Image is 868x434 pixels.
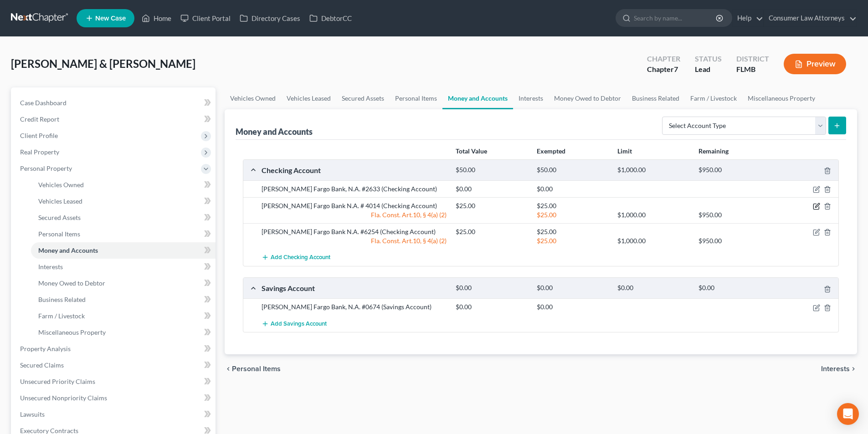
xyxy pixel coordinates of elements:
[38,197,82,205] span: Vehicles Leased
[31,226,216,242] a: Personal Items
[271,254,330,261] span: Add Checking Account
[31,177,216,193] a: Vehicles Owned
[235,10,305,26] a: Directory Cases
[38,214,81,221] span: Secured Assets
[31,275,216,291] a: Money Owed to Debtor
[549,87,627,109] a: Money Owed to Debtor
[532,201,613,210] div: $25.00
[513,87,549,109] a: Interests
[613,166,693,174] div: $1,000.00
[20,115,59,123] span: Credit Report
[20,378,95,385] span: Unsecured Priority Claims
[31,242,216,259] a: Money and Accounts
[225,365,281,373] button: chevron_left Personal Items
[225,365,232,373] i: chevron_left
[850,365,857,373] i: chevron_right
[627,87,685,109] a: Business Related
[257,236,451,245] div: Fla. Const. Art.10, § 4(a) (2)
[20,361,64,369] span: Secured Claims
[451,166,532,174] div: $50.00
[38,312,85,320] span: Farm / Livestock
[736,54,769,64] div: District
[532,284,613,292] div: $0.00
[38,279,105,287] span: Money Owed to Debtor
[613,284,693,292] div: $0.00
[13,95,216,111] a: Case Dashboard
[695,54,722,64] div: Status
[236,126,313,137] div: Money and Accounts
[694,166,775,174] div: $950.00
[20,148,59,156] span: Real Property
[821,365,850,373] span: Interests
[694,284,775,292] div: $0.00
[262,249,330,266] button: Add Checking Account
[13,341,216,357] a: Property Analysis
[95,15,126,22] span: New Case
[257,201,451,210] div: [PERSON_NAME] Fargo Bank N.A. # 4014 (Checking Account)
[532,184,613,194] div: $0.00
[13,390,216,406] a: Unsecured Nonpriority Claims
[31,259,216,275] a: Interests
[837,403,859,425] div: Open Intercom Messenger
[20,99,67,107] span: Case Dashboard
[764,10,857,26] a: Consumer Law Attorneys
[634,10,717,26] input: Search by name...
[821,365,857,373] button: Interests chevron_right
[685,87,742,109] a: Farm / Livestock
[257,283,451,293] div: Savings Account
[451,302,532,311] div: $0.00
[38,246,98,254] span: Money and Accounts
[694,236,775,245] div: $950.00
[784,54,846,74] button: Preview
[699,147,729,155] strong: Remaining
[31,324,216,341] a: Miscellaneous Property
[257,227,451,236] div: [PERSON_NAME] Fargo Bank N.A. #6254 (Checking Account)
[11,57,195,70] span: [PERSON_NAME] & [PERSON_NAME]
[613,210,693,220] div: $1,000.00
[456,147,487,155] strong: Total Value
[38,296,86,303] span: Business Related
[617,147,632,155] strong: Limit
[451,184,532,194] div: $0.00
[257,210,451,220] div: Fla. Const. Art.10, § 4(a) (2)
[31,308,216,324] a: Farm / Livestock
[733,10,763,26] a: Help
[257,184,451,194] div: [PERSON_NAME] Fargo Bank, N.A. #2633 (Checking Account)
[336,87,390,109] a: Secured Assets
[271,320,327,327] span: Add Savings Account
[451,227,532,236] div: $25.00
[257,302,451,311] div: [PERSON_NAME] Fargo Bank, N.A. #0674 (Savings Account)
[613,236,693,245] div: $1,000.00
[13,357,216,373] a: Secured Claims
[532,227,613,236] div: $25.00
[442,87,513,109] a: Money and Accounts
[20,164,72,172] span: Personal Property
[532,166,613,174] div: $50.00
[13,373,216,390] a: Unsecured Priority Claims
[232,365,281,373] span: Personal Items
[647,64,680,75] div: Chapter
[742,87,821,109] a: Miscellaneous Property
[694,210,775,220] div: $950.00
[695,64,722,75] div: Lead
[305,10,356,26] a: DebtorCC
[20,410,45,418] span: Lawsuits
[38,263,63,271] span: Interests
[537,147,565,155] strong: Exempted
[225,87,281,109] a: Vehicles Owned
[137,10,176,26] a: Home
[532,302,613,311] div: $0.00
[532,210,613,220] div: $25.00
[451,201,532,210] div: $25.00
[176,10,235,26] a: Client Portal
[13,111,216,128] a: Credit Report
[20,345,71,352] span: Property Analysis
[281,87,336,109] a: Vehicles Leased
[38,328,106,336] span: Miscellaneous Property
[13,406,216,423] a: Lawsuits
[38,181,84,189] span: Vehicles Owned
[674,65,678,73] span: 7
[532,236,613,245] div: $25.00
[20,394,107,402] span: Unsecured Nonpriority Claims
[736,64,769,75] div: FLMB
